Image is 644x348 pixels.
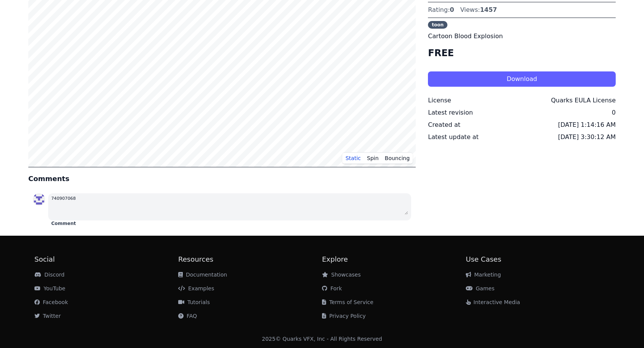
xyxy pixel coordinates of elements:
a: YouTube [34,285,65,291]
a: Examples [178,285,214,291]
div: Quarks EULA License [551,96,616,105]
h2: Resources [178,254,322,265]
a: Facebook [34,299,68,305]
button: Bouncing [382,152,413,164]
a: Twitter [34,313,61,319]
a: Documentation [178,272,227,278]
a: Fork [322,285,342,291]
div: Latest update at [428,133,478,142]
a: Terms of Service [322,299,373,305]
a: Marketing [466,272,501,278]
button: Spin [364,152,382,164]
a: Games [466,285,494,291]
div: [DATE] 1:14:16 AM [558,120,616,129]
h2: Explore [322,254,466,265]
img: profile [33,193,45,206]
button: Comment [51,220,76,227]
h4: Comments [28,173,416,184]
a: Interactive Media [466,299,520,305]
h2: Use Cases [466,254,610,265]
a: FAQ [178,313,197,319]
a: Discord [34,272,65,278]
div: License [428,96,451,105]
a: Showcases [322,272,361,278]
h4: FREE [428,47,616,59]
span: 0 [450,6,454,13]
p: Cartoon Blood Explosion [428,32,616,41]
span: 1457 [480,6,497,13]
small: 740907068 [51,196,76,201]
div: Created at [428,120,460,129]
div: 2025 © Quarks VFX, Inc - All Rights Reserved [262,335,382,343]
div: Latest revision [428,108,473,117]
h2: Social [34,254,178,265]
div: Rating: [428,5,454,15]
button: Static [342,152,364,164]
span: toon [428,21,447,29]
button: Download [428,71,616,87]
div: 0 [612,108,616,117]
a: Privacy Policy [322,313,366,319]
a: Tutorials [178,299,210,305]
div: [DATE] 3:30:12 AM [558,133,616,142]
div: Views: [460,5,497,15]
